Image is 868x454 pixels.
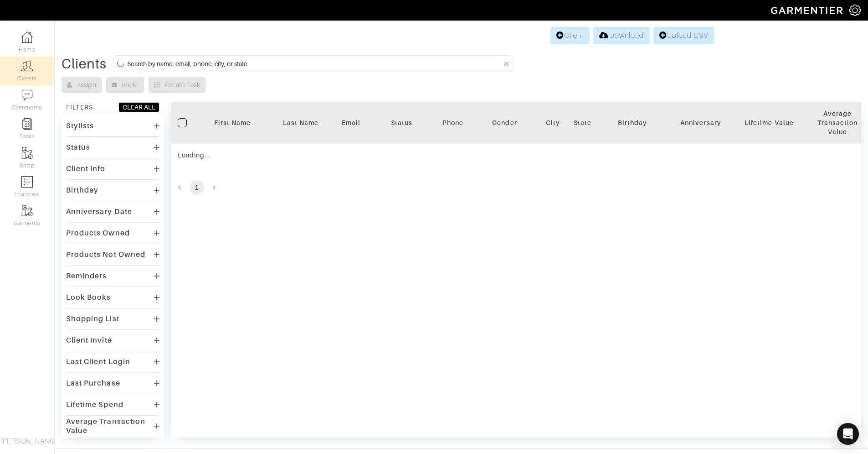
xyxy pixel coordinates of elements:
div: Reminders [66,271,107,281]
img: reminder-icon-8004d30b9f0a5d33ae49ab947aed9ed385cf756f9e5892f1edd6e32f2345188e.png [21,118,33,130]
div: Birthday [66,186,98,195]
th: Toggle SortBy [471,102,539,144]
a: Client [550,27,590,44]
div: Shopping List [66,314,119,324]
th: Toggle SortBy [367,102,436,144]
div: Average Transaction Value [810,109,865,136]
div: State [574,118,591,127]
a: Download [593,27,649,44]
div: Products Not Owned [66,250,145,259]
input: Search by name, email, phone, city, or state [127,58,502,69]
div: Lifetime Value [742,118,796,127]
nav: pagination navigation [171,180,861,195]
div: Lifetime Spend [66,400,123,409]
div: Email [342,118,360,127]
img: orders-icon-0abe47150d42831381b5fb84f609e132dff9fe21cb692f30cb5eec754e2cba89.png [21,176,33,188]
img: comment-icon-a0a6a9ef722e966f86d9cbdc48e553b5cf19dbc54f86b18d962a5391bc8f6eb6.png [21,89,33,101]
div: Open Intercom Messenger [837,423,859,445]
th: Toggle SortBy [667,102,735,144]
div: Client Invite [66,336,112,345]
div: Last Purchase [66,379,120,388]
div: Stylists [66,121,94,130]
div: Average Transaction Value [66,417,154,435]
div: Birthday [605,118,660,127]
div: Loading... [178,151,360,160]
div: First Name [205,118,260,127]
div: Gender [478,118,532,127]
div: Anniversary [673,118,728,127]
th: Toggle SortBy [598,102,667,144]
div: Status [374,118,429,127]
button: page 1 [190,180,204,195]
div: CLEAR ALL [123,103,155,112]
div: Last Client Login [66,357,130,366]
img: clients-icon-6bae9207a08558b7cb47a8932f037763ab4055f8c8b6bfacd5dc20c3e0201464.png [21,60,33,72]
div: Phone [442,118,463,127]
th: Toggle SortBy [267,102,335,144]
div: Products Owned [66,229,130,238]
img: garments-icon-b7da505a4dc4fd61783c78ac3ca0ef83fa9d6f193b1c9dc38574b1d14d53ca28.png [21,147,33,159]
div: Last Name [273,118,328,127]
div: FILTERS [66,103,93,112]
img: dashboard-icon-dbcd8f5a0b271acd01030246c82b418ddd0df26cd7fceb0bd07c9910d44c42f6.png [21,31,33,43]
div: City [546,118,560,127]
div: Status [66,143,90,152]
img: garments-icon-b7da505a4dc4fd61783c78ac3ca0ef83fa9d6f193b1c9dc38574b1d14d53ca28.png [21,205,33,216]
button: CLEAR ALL [118,102,159,112]
div: Anniversary Date [66,207,132,216]
a: Upload CSV [653,27,714,44]
div: Client Info [66,164,106,173]
th: Toggle SortBy [198,102,267,144]
img: gear-icon-white-bd11855cb880d31180b6d7d6211b90ccbf57a29d726f0c71d8c61bd08dd39cc2.png [849,5,861,16]
img: garmentier-logo-header-white-b43fb05a5012e4ada735d5af1a66efaba907eab6374d6393d1fbf88cb4ef424d.png [766,2,849,18]
div: Look Books [66,293,111,302]
th: Toggle SortBy [735,102,803,144]
div: Clients [62,59,107,68]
